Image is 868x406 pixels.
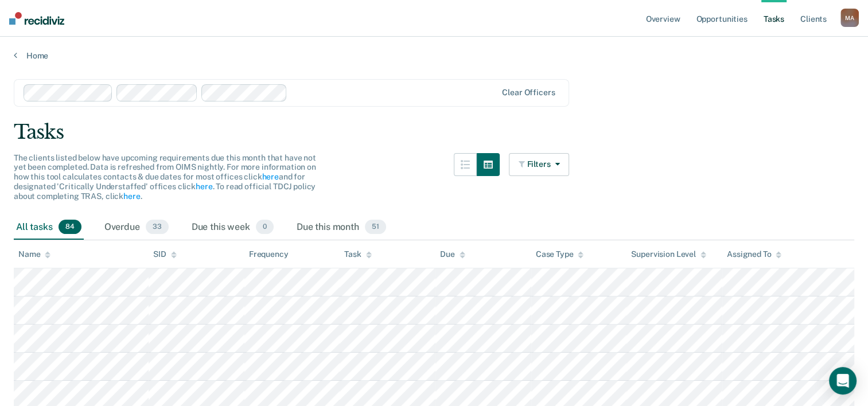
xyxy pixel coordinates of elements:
div: Due this month51 [294,215,388,240]
span: 51 [365,220,386,235]
div: Name [18,249,50,259]
img: Recidiviz [9,12,64,25]
span: 0 [256,220,274,235]
span: The clients listed below have upcoming requirements due this month that have not yet been complet... [14,153,316,201]
div: All tasks84 [14,215,84,240]
div: Due [440,249,465,259]
a: here [262,172,278,181]
button: MA [840,9,859,27]
span: 84 [59,220,81,235]
div: M A [840,9,859,27]
a: Home [14,50,854,61]
div: Supervision Level [631,249,706,259]
div: Task [344,249,371,259]
span: 33 [146,220,169,235]
div: Assigned To [727,249,781,259]
div: Due this week0 [189,215,276,240]
div: Open Intercom Messenger [829,367,857,395]
div: Clear officers [502,88,555,97]
div: Case Type [536,249,584,259]
div: SID [153,249,177,259]
div: Overdue33 [102,215,171,240]
button: Filters [509,153,570,176]
div: Frequency [249,249,289,259]
a: here [123,192,140,201]
div: Tasks [14,120,854,144]
a: here [196,182,212,191]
